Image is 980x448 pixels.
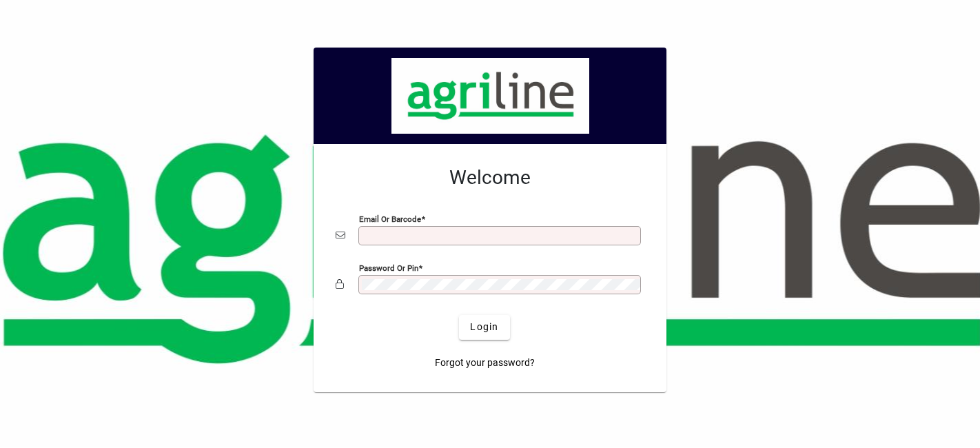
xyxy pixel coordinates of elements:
h2: Welcome [336,166,644,190]
span: Forgot your password? [435,356,535,370]
mat-label: Email or Barcode [359,214,421,223]
span: Login [470,320,498,334]
a: Forgot your password? [429,351,540,376]
mat-label: Password or Pin [359,263,418,272]
button: Login [459,315,509,340]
